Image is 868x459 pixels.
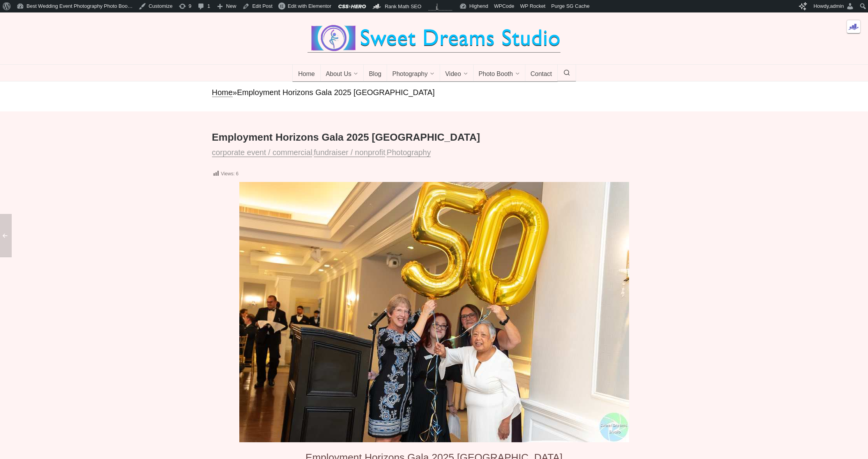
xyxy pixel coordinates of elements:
[387,148,431,157] a: Photography
[233,88,237,97] span: »
[212,148,313,157] a: corporate event / commercial
[237,88,435,97] span: Employment Horizons Gala 2025 [GEOGRAPHIC_DATA]
[445,71,461,78] span: Video
[525,65,558,82] a: Contact
[436,6,437,10] span: 2 post views
[288,3,331,9] span: Edit with Elementor
[387,65,440,82] a: Photography
[212,87,656,98] nav: breadcrumbs
[314,148,385,157] a: fundraiser / nonprofit
[320,65,364,82] a: About Us
[479,71,513,78] span: Photo Booth
[830,3,844,9] span: admin
[363,65,387,82] a: Blog
[326,71,352,78] span: About Us
[212,150,434,156] span: , ,
[308,24,560,52] img: Best Wedding Event Photography Photo Booth Videography NJ NY
[369,71,381,78] span: Blog
[292,65,321,82] a: Home
[440,65,474,82] a: Video
[385,4,421,9] span: Rank Math SEO
[473,65,525,82] a: Photo Booth
[298,71,315,78] span: Home
[221,171,235,177] span: Views:
[236,171,239,177] span: 6
[530,71,552,78] span: Contact
[212,88,233,97] a: Home
[212,131,656,144] h1: Employment Horizons Gala 2025 [GEOGRAPHIC_DATA]
[437,4,437,10] span: 3 post views
[392,71,428,78] span: Photography
[438,9,438,10] span: 1 post view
